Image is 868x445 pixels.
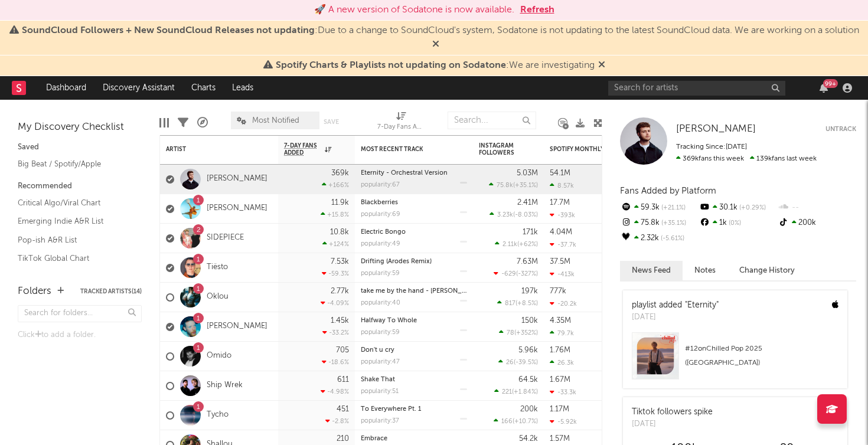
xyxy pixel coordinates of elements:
div: 26.3k [550,359,574,367]
div: playlist added [632,299,719,312]
input: Search... [448,112,536,129]
div: -33.3k [550,388,576,396]
div: 200k [778,215,856,231]
span: Fans Added by Platform [620,186,716,195]
div: popularity: 67 [361,182,400,188]
div: 200k [520,405,538,413]
div: 2.77k [331,287,349,295]
a: [PERSON_NAME] [207,174,267,184]
div: 4.35M [550,317,571,325]
div: 369k [331,169,349,177]
div: Most Recent Track [361,146,449,153]
button: 99+ [820,83,828,93]
div: 59.3k [620,200,699,215]
span: 166 [501,418,513,425]
div: Recommended [18,179,142,194]
a: Charts [183,76,224,100]
span: 369k fans this week [676,155,744,162]
a: Emerging Indie A&R List [18,215,130,228]
div: 🚀 A new version of Sodatone is now available. [314,3,514,17]
div: 171k [523,228,538,236]
div: 7.53k [331,258,349,266]
div: -5.92k [550,418,577,426]
div: Blackberries [361,199,467,206]
div: 37.5M [550,258,570,266]
span: +1.84 % [514,389,536,395]
a: take me by the hand - [PERSON_NAME] remix [361,288,501,295]
a: [PERSON_NAME] [207,322,267,332]
a: [PERSON_NAME] [676,123,756,135]
span: +35.1 % [660,220,686,227]
div: To Everywhere Pt. 1 [361,406,467,413]
a: Halfway To Whole [361,318,417,324]
div: [DATE] [632,312,719,323]
span: 139k fans last week [676,155,817,162]
div: 611 [337,376,349,384]
span: 7-Day Fans Added [284,142,322,156]
div: -413k [550,270,575,278]
a: Don't u cry [361,347,394,354]
div: 75.8k [620,215,699,231]
button: News Feed [620,261,683,280]
div: popularity: 37 [361,418,399,424]
span: +21.1 % [660,205,686,211]
input: Search for folders... [18,305,142,322]
div: popularity: 40 [361,300,400,306]
span: 75.8k [497,182,513,189]
div: -33.2 % [322,329,349,336]
span: -8.03 % [515,212,536,218]
div: popularity: 51 [361,388,399,395]
a: Critical Algo/Viral Chart [18,197,130,210]
div: ( ) [494,270,538,277]
span: SoundCloud Followers + New SoundCloud Releases not updating [22,26,315,35]
a: Oklou [207,292,229,302]
span: 26 [506,359,514,366]
a: Pop-ish A&R List [18,234,130,247]
div: 1.76M [550,346,570,354]
div: 7-Day Fans Added (7-Day Fans Added) [377,120,425,135]
span: 221 [502,389,512,395]
div: 150k [521,317,538,325]
div: Filters [178,106,188,140]
div: -393k [550,211,575,219]
button: Tracked Artists(14) [80,289,142,295]
a: TikTok Global Chart [18,252,130,265]
div: 210 [337,435,349,443]
div: popularity: 59 [361,270,400,277]
span: Spotify Charts & Playlists not updating on Sodatone [276,61,506,70]
div: +124 % [322,240,349,248]
a: Dashboard [38,76,94,100]
a: Omido [207,351,231,361]
span: : We are investigating [276,61,595,70]
div: 17.7M [550,199,570,207]
div: 10.8k [330,228,349,236]
a: Embrace [361,436,387,442]
div: Edit Columns [159,106,169,140]
div: Click to add a folder. [18,328,142,342]
div: take me by the hand - Aaron Hibell remix [361,288,467,295]
div: 2.32k [620,231,699,246]
div: Halfway To Whole [361,318,467,324]
div: Embrace [361,436,467,442]
button: Save [324,119,339,125]
div: 8.57k [550,182,574,189]
div: [DATE] [632,418,713,430]
div: 11.9k [331,199,349,207]
a: #12onChilled Pop 2025 ([GEOGRAPHIC_DATA]) [623,332,847,388]
div: 705 [336,346,349,354]
div: 7.63M [517,258,538,266]
a: Ship Wrek [207,381,243,391]
div: 99 + [823,79,838,88]
div: Spotify Monthly Listeners [550,146,638,153]
div: ( ) [499,329,538,336]
div: # 12 on Chilled Pop 2025 ([GEOGRAPHIC_DATA]) [685,342,838,370]
div: -20.2k [550,300,577,307]
div: 1.57M [550,435,570,443]
span: Dismiss [432,40,439,50]
div: 1.45k [331,317,349,325]
a: Discovery Assistant [94,76,183,100]
a: "Eternity" [685,301,719,309]
div: ( ) [489,181,538,189]
div: 79.7k [550,329,574,337]
span: -39.5 % [515,359,536,366]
